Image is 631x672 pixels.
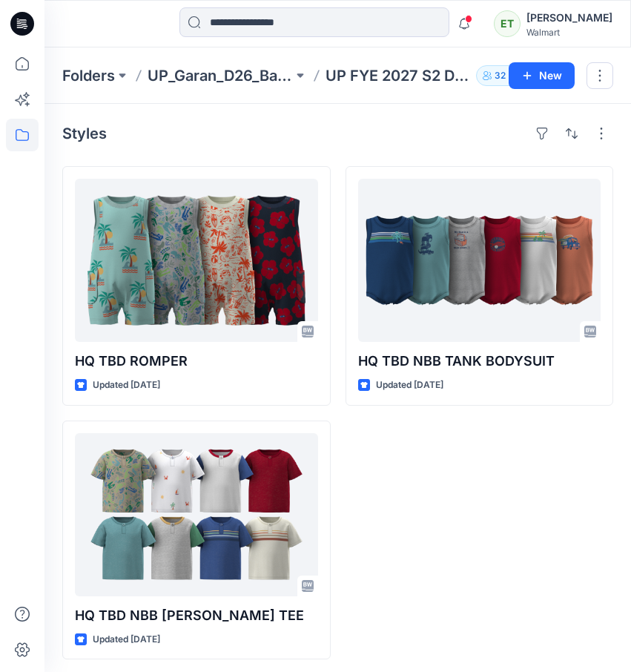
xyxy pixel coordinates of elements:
[75,351,318,372] p: HQ TBD ROMPER
[62,65,115,86] a: Folders
[494,10,521,37] div: ET
[93,378,160,393] p: Updated [DATE]
[93,632,160,648] p: Updated [DATE]
[526,9,612,27] div: [PERSON_NAME]
[75,433,318,596] a: HQ TBD NBB HENLY TEE
[526,27,612,38] div: Walmart
[358,351,601,372] p: HQ TBD NBB TANK BODYSUIT
[148,65,293,86] a: UP_Garan_D26_Baby Boy_Wonder Nation
[75,605,318,626] p: HQ TBD NBB [PERSON_NAME] TEE
[75,179,318,342] a: HQ TBD ROMPER
[62,125,107,142] h4: Styles
[326,65,471,86] p: UP FYE 2027 S2 D26 [PERSON_NAME]
[476,65,524,86] button: 32
[495,67,506,84] p: 32
[509,62,575,89] button: New
[376,378,443,393] p: Updated [DATE]
[358,179,601,342] a: HQ TBD NBB TANK BODYSUIT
